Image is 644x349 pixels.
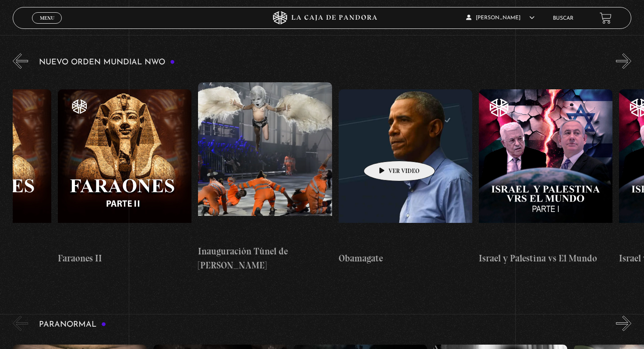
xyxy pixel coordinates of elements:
[37,23,57,29] span: Cerrar
[198,75,332,279] a: Inauguración Túnel de [PERSON_NAME]
[339,251,472,265] h4: Obamagate
[39,321,106,329] h3: Paranormal
[479,75,612,279] a: Israel y Palestina vs El Mundo
[616,316,631,331] button: Next
[466,15,534,21] span: [PERSON_NAME]
[339,75,472,279] a: Obamagate
[40,15,54,21] span: Menu
[600,12,612,24] a: View your shopping cart
[13,316,28,331] button: Previous
[479,251,612,265] h4: Israel y Palestina vs El Mundo
[58,75,191,279] a: Faraones II
[198,244,332,272] h4: Inauguración Túnel de [PERSON_NAME]
[553,16,573,21] a: Buscar
[616,53,631,69] button: Next
[13,53,28,69] button: Previous
[58,251,191,265] h4: Faraones II
[39,58,175,67] h3: Nuevo Orden Mundial NWO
